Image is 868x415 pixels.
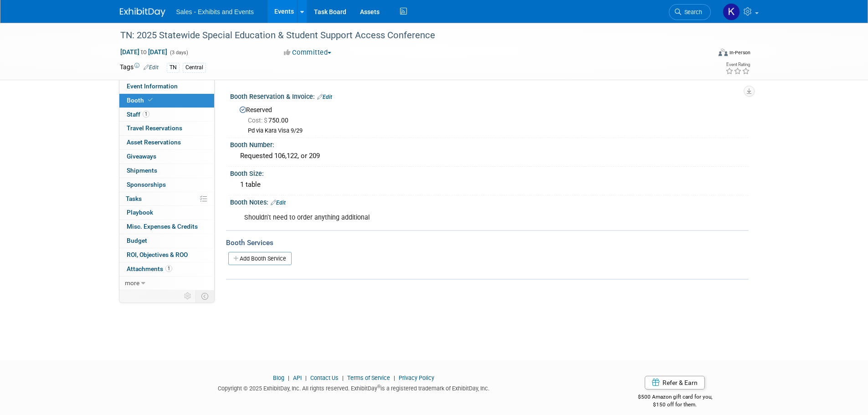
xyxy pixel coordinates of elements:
div: TN [167,63,180,72]
div: In-Person [729,49,750,56]
span: to [139,48,148,56]
span: Cost: $ [248,117,268,124]
a: Attachments1 [119,262,214,276]
i: Booth reservation complete [148,97,153,102]
div: Requested 106,122, or 209 [237,149,742,163]
a: Sponsorships [119,178,214,192]
sup: ® [377,384,380,389]
div: $150 off for them. [601,401,749,409]
a: Blog [273,374,284,381]
span: Search [681,9,702,15]
span: | [286,374,292,381]
button: Committed [281,48,335,57]
div: Booth Number: [230,138,749,149]
a: Shipments [119,164,214,178]
span: 750.00 [248,117,292,124]
img: Kara Haven [723,3,740,20]
span: Event Information [127,82,178,90]
div: Booth Reservation & Invoice: [230,90,749,102]
div: Shouldn't need to order anything additional [238,209,648,227]
a: API [293,374,302,381]
img: Format-Inperson.png [719,49,728,56]
div: Pd via Kara Visa 9/29 [248,127,742,135]
td: Toggle Event Tabs [195,290,214,302]
div: $500 Amazon gift card for you, [601,387,749,408]
span: Shipments [127,167,157,174]
span: Tasks [126,195,142,202]
span: Booth [127,97,154,104]
a: Playbook [119,206,214,220]
div: TN: 2025 Statewide Special Education & Student Support Access Conference [117,27,697,44]
span: Budget [127,237,147,244]
div: Event Format [657,47,751,61]
a: Search [669,4,711,20]
a: Tasks [119,192,214,206]
td: Personalize Event Tab Strip [180,290,196,302]
span: Asset Reservations [127,138,181,146]
div: Event Rating [725,62,750,67]
div: Booth Notes: [230,195,749,207]
a: Travel Reservations [119,122,214,135]
a: Privacy Policy [399,374,434,381]
a: Event Information [119,80,214,93]
span: more [125,279,139,287]
a: Refer & Earn [645,376,705,389]
span: ROI, Objectives & ROO [127,251,188,258]
span: 1 [143,111,149,118]
a: Contact Us [310,374,339,381]
a: Terms of Service [347,374,390,381]
span: Sponsorships [127,181,166,188]
span: 1 [165,265,172,272]
a: more [119,277,214,290]
a: Asset Reservations [119,136,214,149]
a: Booth [119,94,214,108]
span: (3 days) [169,50,188,56]
a: Giveaways [119,150,214,164]
span: Misc. Expenses & Credits [127,223,198,230]
div: Reserved [237,103,742,135]
a: ROI, Objectives & ROO [119,248,214,262]
a: Staff1 [119,108,214,122]
a: Misc. Expenses & Credits [119,220,214,234]
span: Giveaways [127,153,156,160]
span: Playbook [127,209,153,216]
a: Budget [119,234,214,248]
a: Edit [271,200,286,206]
span: Travel Reservations [127,124,182,132]
a: Add Booth Service [228,252,292,265]
a: Edit [317,94,332,100]
td: Tags [120,62,159,73]
span: | [391,374,397,381]
span: Staff [127,111,149,118]
span: | [303,374,309,381]
span: | [340,374,346,381]
div: Booth Size: [230,167,749,178]
div: Central [183,63,206,72]
span: Attachments [127,265,172,272]
span: [DATE] [DATE] [120,48,168,56]
span: Sales - Exhibits and Events [176,8,254,15]
div: Booth Services [226,238,749,248]
div: 1 table [237,178,742,192]
div: Copyright © 2025 ExhibitDay, Inc. All rights reserved. ExhibitDay is a registered trademark of Ex... [120,382,588,393]
img: ExhibitDay [120,8,165,17]
a: Edit [144,64,159,71]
